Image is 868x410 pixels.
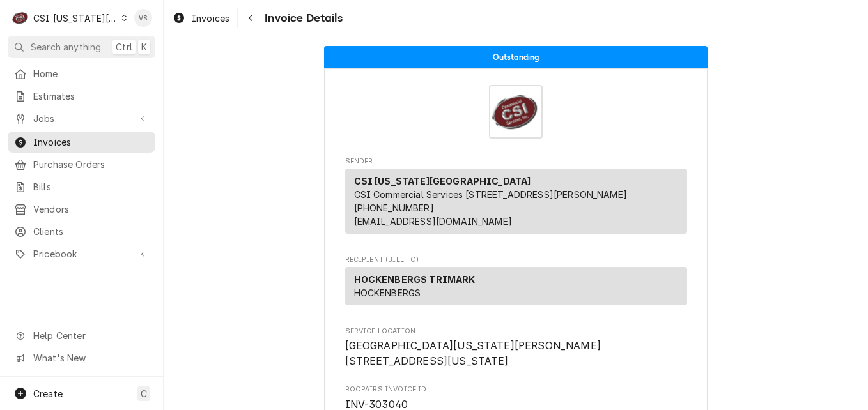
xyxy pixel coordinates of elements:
span: Ctrl [116,40,132,54]
div: Invoice Sender [345,156,687,239]
span: Recipient (Bill To) [345,255,687,265]
span: K [141,40,147,54]
div: Sender [345,169,687,239]
span: HOCKENBERGS [354,287,421,298]
div: CSI Kansas City's Avatar [12,9,29,27]
span: Invoice Details [261,10,342,27]
a: Go to Jobs [8,108,155,129]
div: C [12,9,29,27]
a: Clients [8,221,155,242]
span: Purchase Orders [33,158,149,171]
span: Help Center [33,329,148,342]
span: CSI Commercial Services [STREET_ADDRESS][PERSON_NAME] [354,189,627,200]
a: [PHONE_NUMBER] [354,202,434,213]
div: Service Location [345,326,687,369]
a: Go to Help Center [8,325,155,346]
span: Search anything [31,40,101,54]
div: Recipient (Bill To) [345,267,687,305]
a: Purchase Orders [8,154,155,175]
a: Invoices [167,8,235,29]
div: Vicky Stuesse's Avatar [134,9,152,27]
span: Invoices [192,11,229,25]
span: Outstanding [493,53,539,61]
a: [EMAIL_ADDRESS][DOMAIN_NAME] [354,216,512,227]
div: Invoice Recipient [345,255,687,311]
div: CSI [US_STATE][GEOGRAPHIC_DATA] [33,11,118,25]
span: Sender [345,156,687,167]
div: Status [324,46,708,68]
span: C [141,387,147,400]
a: Vendors [8,199,155,220]
span: Home [33,67,149,80]
a: Bills [8,176,155,197]
span: Jobs [33,112,130,125]
a: Invoices [8,132,155,153]
img: Logo [489,85,543,139]
button: Search anythingCtrlK [8,36,155,58]
div: Recipient (Bill To) [345,267,687,310]
span: Service Location [345,338,687,368]
a: Go to What's New [8,347,155,368]
strong: HOCKENBERGS TRIMARK [354,274,476,285]
span: Bills [33,180,149,194]
strong: CSI [US_STATE][GEOGRAPHIC_DATA] [354,176,531,186]
span: Pricebook [33,247,130,261]
span: Vendors [33,202,149,216]
span: What's New [33,351,148,365]
span: Clients [33,225,149,238]
a: Go to Pricebook [8,243,155,264]
a: Home [8,63,155,84]
button: Navigate back [240,8,261,28]
span: Roopairs Invoice ID [345,384,687,395]
span: Service Location [345,326,687,337]
div: VS [134,9,152,27]
span: Create [33,388,63,399]
div: Sender [345,169,687,234]
span: Invoices [33,135,149,149]
span: Estimates [33,89,149,103]
span: [GEOGRAPHIC_DATA][US_STATE][PERSON_NAME] [STREET_ADDRESS][US_STATE] [345,340,601,367]
a: Estimates [8,86,155,107]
